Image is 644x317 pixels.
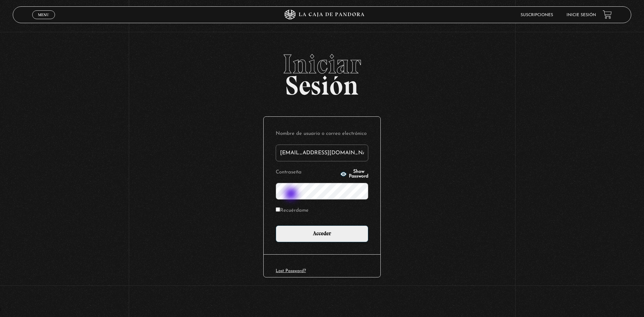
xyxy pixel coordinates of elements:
a: Suscripciones [521,13,553,17]
h2: Sesión [13,51,631,94]
a: Lost Password? [276,269,306,273]
a: View your shopping cart [603,10,612,19]
a: Inicie sesión [567,13,596,17]
span: Show Password [349,169,368,179]
label: Recuérdame [276,206,309,216]
span: Menu [38,13,49,17]
label: Nombre de usuario o correo electrónico [276,129,368,139]
input: Recuérdame [276,207,280,212]
span: Cerrar [36,18,52,23]
input: Acceder [276,225,368,242]
button: Show Password [340,169,368,179]
span: Iniciar [13,51,631,77]
label: Contraseña [276,167,338,178]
